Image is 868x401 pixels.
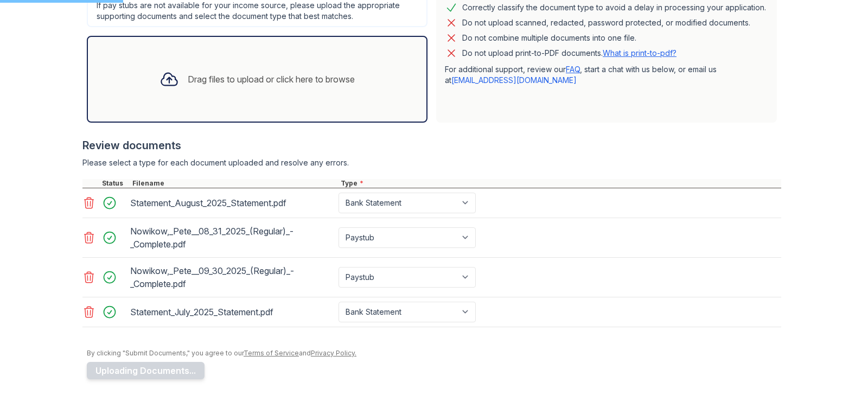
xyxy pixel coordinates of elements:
[603,48,676,58] a: What is print-to-pdf?
[188,73,355,86] div: Drag files to upload or click here to browse
[100,179,130,188] div: Status
[445,64,768,86] p: For additional support, review our , start a chat with us below, or email us at
[82,157,781,168] div: Please select a type for each document uploaded and resolve any errors.
[87,349,781,358] div: By clicking "Submit Documents," you agree to our and
[462,48,676,59] p: Do not upload print-to-PDF documents.
[339,179,781,188] div: Type
[244,349,299,357] a: Terms of Service
[130,194,334,212] div: Statement_August_2025_Statement.pdf
[462,1,766,14] div: Correctly classify the document type to avoid a delay in processing your application.
[82,138,781,153] div: Review documents
[130,303,334,321] div: Statement_July_2025_Statement.pdf
[311,349,356,357] a: Privacy Policy.
[87,362,205,379] button: Uploading Documents...
[130,262,334,292] div: Nowikow,_Pete__09_30_2025_(Regular)_-_Complete.pdf
[451,75,577,85] a: [EMAIL_ADDRESS][DOMAIN_NAME]
[130,222,334,253] div: Nowikow,_Pete__08_31_2025_(Regular)_-_Complete.pdf
[130,179,339,188] div: Filename
[462,16,750,29] div: Do not upload scanned, redacted, password protected, or modified documents.
[462,31,636,44] div: Do not combine multiple documents into one file.
[566,65,580,74] a: FAQ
